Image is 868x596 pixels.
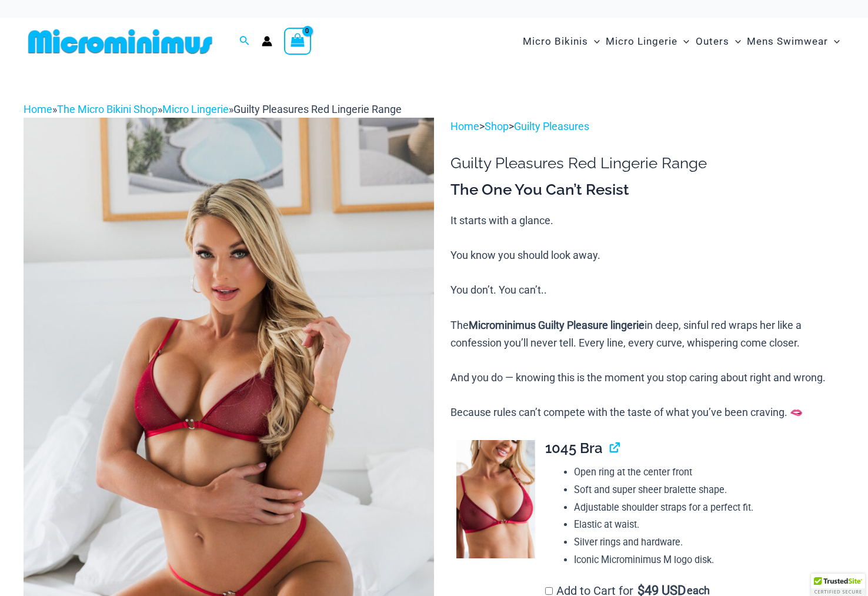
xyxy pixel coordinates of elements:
span: 1045 Bra [545,439,603,457]
a: Account icon link [262,36,272,46]
li: Elastic at waist. [574,516,844,534]
span: Mens Swimwear [747,26,828,56]
input: Add to Cart for$49 USD eachor 4 payments of$12.25 USD eachwithSezzle Click to learn more about Se... [545,587,553,595]
a: Shop [485,120,509,132]
a: Search icon link [239,34,250,49]
a: OutersMenu ToggleMenu Toggle [693,24,744,59]
span: Menu Toggle [588,26,600,56]
p: It starts with a glance. You know you should look away. You don’t. You can’t.. The in deep, sinfu... [450,212,844,421]
span: Menu Toggle [828,26,840,56]
li: Soft and super sheer bralette shape. [574,481,844,499]
span: Guilty Pleasures Red Lingerie Range [233,103,402,115]
p: > > [450,118,844,135]
a: Micro Lingerie [162,103,229,115]
span: Menu Toggle [729,26,741,56]
a: The Micro Bikini Shop [57,103,158,115]
li: Open ring at the center front [574,464,844,481]
span: » » » [24,103,402,115]
span: Micro Lingerie [606,26,677,56]
a: Micro BikinisMenu ToggleMenu Toggle [520,24,603,59]
div: TrustedSite Certified [811,574,865,596]
b: Microminimus Guilty Pleasure lingerie [469,319,645,331]
a: Home [24,103,52,115]
nav: Site Navigation [518,22,844,61]
li: Iconic Microminimus M logo disk. [574,551,844,569]
span: Outers [696,26,729,56]
img: Guilty Pleasures Red 1045 Bra [456,440,535,558]
span: Menu Toggle [677,26,689,56]
a: View Shopping Cart, empty [284,28,311,55]
h1: Guilty Pleasures Red Lingerie Range [450,154,844,172]
a: Micro LingerieMenu ToggleMenu Toggle [603,24,692,59]
a: Mens SwimwearMenu ToggleMenu Toggle [744,24,843,59]
li: Silver rings and hardware. [574,534,844,551]
li: Adjustable shoulder straps for a perfect fit. [574,499,844,517]
h3: The One You Can’t Resist [450,180,844,200]
img: MM SHOP LOGO FLAT [24,28,217,55]
span: Micro Bikinis [523,26,588,56]
a: Home [450,120,479,132]
a: Guilty Pleasures [514,120,589,132]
